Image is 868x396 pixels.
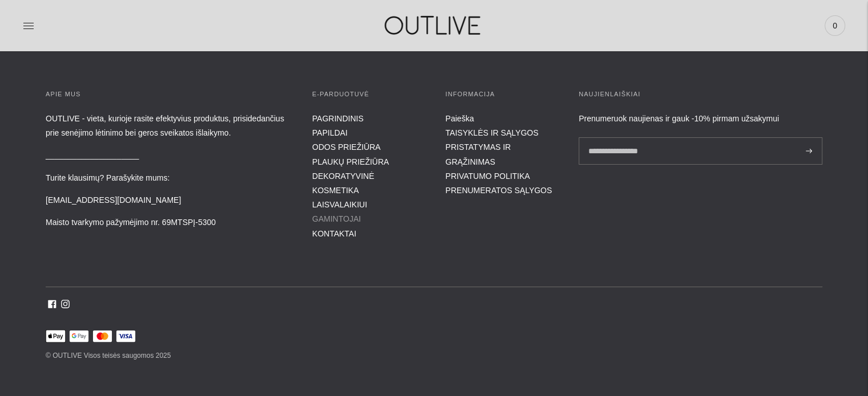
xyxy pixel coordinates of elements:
[46,171,289,185] p: Turite klausimų? Parašykite mums:
[446,142,511,166] a: PRISTATYMAS IR GRĄŽINIMAS
[312,200,367,209] a: LAISVALAIKIUI
[579,89,822,100] h3: Naujienlaiškiai
[446,128,539,137] a: TAISYKLĖS IR SĄLYGOS
[825,13,845,38] a: 0
[312,214,361,223] a: GAMINTOJAI
[46,89,289,100] h3: APIE MUS
[446,186,552,195] a: PRENUMERATOS SĄLYGOS
[46,193,289,207] p: [EMAIL_ADDRESS][DOMAIN_NAME]
[827,18,843,34] span: 0
[312,172,374,195] a: DEKORATYVINĖ KOSMETIKA
[46,148,289,162] p: _____________________
[312,89,423,100] h3: E-parduotuvė
[446,114,474,123] a: Paieška
[46,349,822,363] p: © OUTLIVE Visos teisės saugomos 2025
[312,157,389,166] a: PLAUKŲ PRIEŽIŪRA
[46,215,289,230] p: Maisto tvarkymo pažymėjimo nr. 69MTSPĮ-5300
[46,112,289,140] p: OUTLIVE - vieta, kurioje rasite efektyvius produktus, prisidedančius prie senėjimo lėtinimo bei g...
[446,89,556,100] h3: INFORMACIJA
[312,128,348,137] a: PAPILDAI
[446,172,530,181] a: PRIVATUMO POLITIKA
[362,6,505,45] img: OUTLIVE
[579,112,822,126] div: Prenumeruok naujienas ir gauk -10% pirmam užsakymui
[312,229,356,238] a: KONTAKTAI
[312,142,381,152] a: ODOS PRIEŽIŪRA
[312,114,364,123] a: PAGRINDINIS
